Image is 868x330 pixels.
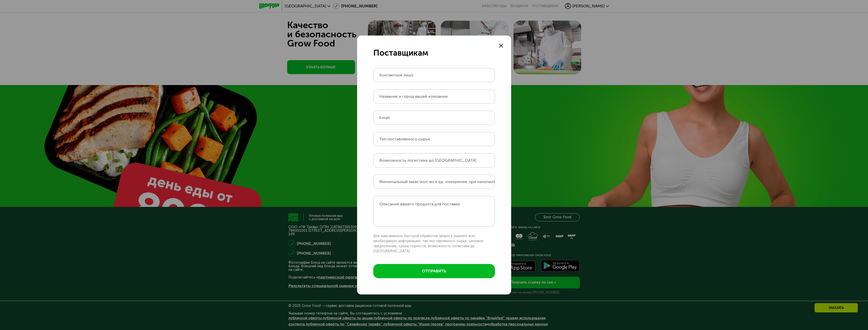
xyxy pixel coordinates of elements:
label: Контактное лицо [379,74,413,76]
label: Возможность логистики до [GEOGRAPHIC_DATA] [379,159,476,162]
label: Тип поставляемого сырья [379,138,430,140]
button: отправить [373,264,495,278]
div: Поставщикам [373,48,495,58]
p: Для максимально быстрой обработки запроса укажите всю необходимую информацию: тип поставляемого с... [373,234,495,254]
label: Описание вашего продукта для поставки [379,202,460,206]
label: Название и город вашей компании [379,95,448,98]
label: Email [379,116,390,119]
label: Минимальный заказ (кол-во и ед. измерения, при наличии) [379,180,495,183]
